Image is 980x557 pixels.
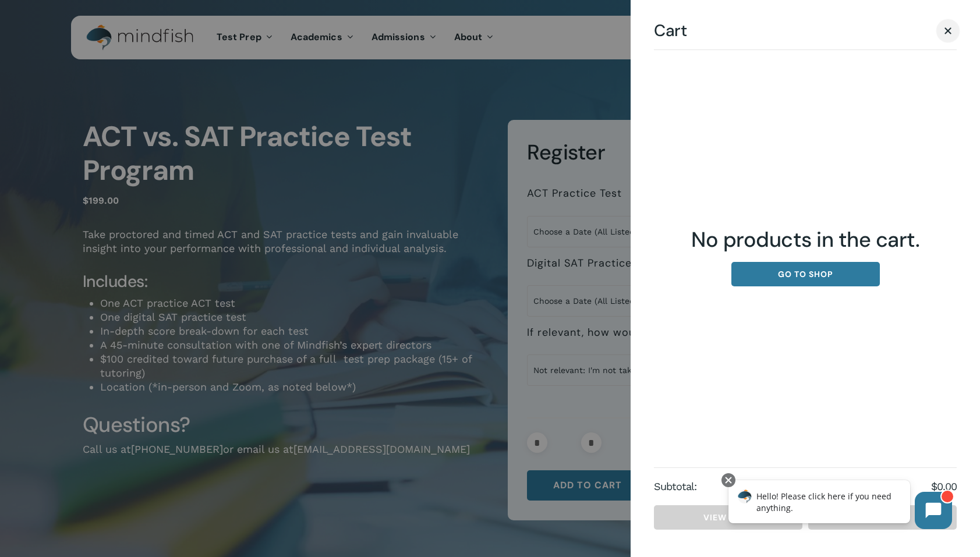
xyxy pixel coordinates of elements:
a: Go to shop [731,262,880,286]
iframe: Chatbot [716,471,964,541]
strong: Subtotal: [654,480,931,494]
span: No products in the cart. [654,226,957,253]
span: Cart [654,23,687,38]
